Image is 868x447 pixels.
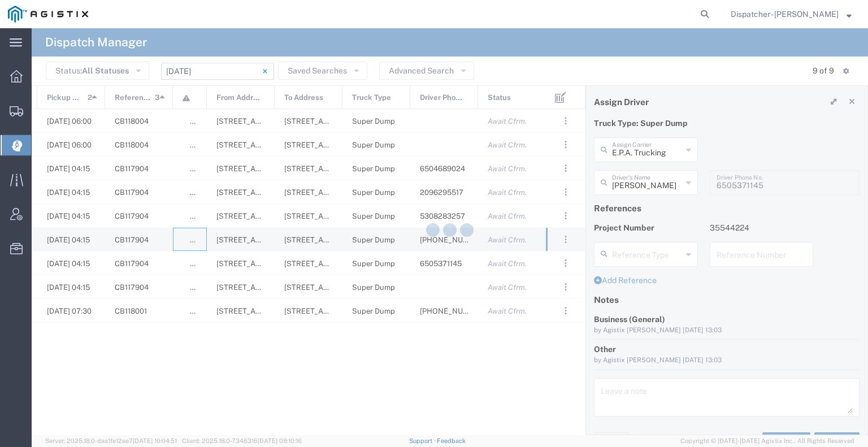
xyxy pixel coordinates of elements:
[182,437,302,444] span: Client: 2025.18.0-7346316
[680,436,854,446] span: Copyright © [DATE]-[DATE] Agistix Inc., All Rights Reserved
[133,437,177,444] span: [DATE] 10:04:51
[730,7,852,21] button: Dispatcher - [PERSON_NAME]
[409,437,437,444] a: Support
[45,437,177,444] span: Server: 2025.18.0-daa1fe12ee7
[8,6,88,23] img: logo
[437,437,466,444] a: Feedback
[258,437,302,444] span: [DATE] 08:10:16
[731,8,839,20] span: Dispatcher - Cameron Bowman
